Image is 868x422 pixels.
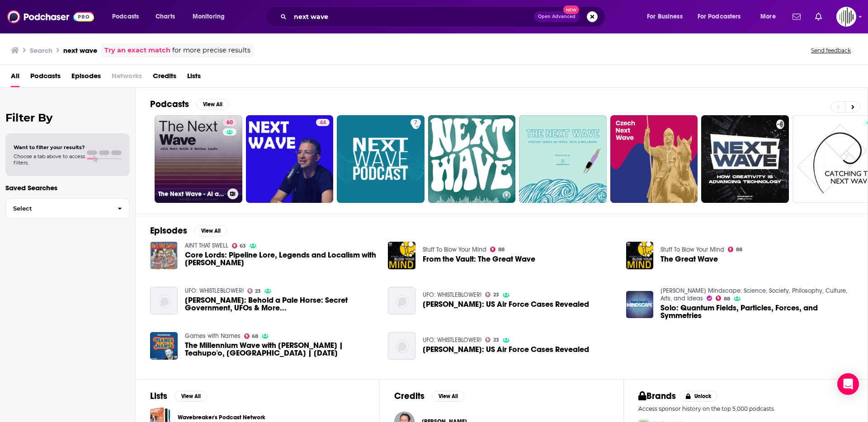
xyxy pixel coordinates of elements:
a: UFO: WHISTLEBLOWER! [185,287,244,295]
a: From the Vault: The Great Wave [423,255,535,263]
img: Podchaser - Follow, Share and Rate Podcasts [7,8,94,25]
button: Unlock [679,391,718,402]
span: 44 [320,118,326,127]
span: 7 [414,118,417,127]
span: Want to filter your results? [14,144,85,150]
span: 23 [493,338,499,342]
a: PodcastsView All [150,98,229,110]
a: 68 [244,333,259,339]
h2: Filter By [5,111,130,124]
p: Access sponsor history on the top 5,000 podcasts. [638,405,853,412]
a: The Millennium Wave with Laird Hamilton | Teahupo'o, Tahiti | August 17th 2000 [185,342,377,357]
a: Show notifications dropdown [811,9,826,24]
button: open menu [641,9,694,24]
div: Open Intercom Messenger [837,373,859,395]
a: 63 [232,243,246,249]
h3: The Next Wave - AI and The Future of Technology [158,190,224,198]
a: Credits [153,69,176,87]
span: 60 [226,118,233,127]
span: The Millennium Wave with [PERSON_NAME] | Teahupo'o, [GEOGRAPHIC_DATA] | [DATE] [185,342,377,357]
button: View All [194,225,227,236]
span: Podcasts [30,69,61,87]
a: UFO: WHISTLEBLOWER! [423,336,481,344]
a: Sean Carroll's Mindscape: Science, Society, Philosophy, Culture, Arts, and Ideas [660,287,847,302]
h2: Lists [150,390,167,402]
a: Games with Names [185,332,241,340]
img: The Millennium Wave with Laird Hamilton | Teahupo'o, Tahiti | August 17th 2000 [150,332,178,360]
button: Show profile menu [836,7,856,27]
a: 60 [223,119,236,126]
a: Stuff To Blow Your Mind [660,246,724,253]
a: Michael Schratt: US Air Force Cases Revealed [423,300,589,308]
button: Send feedback [808,47,854,54]
span: New [563,5,580,14]
span: 68 [252,334,258,338]
img: Core Lords: Pipeline Lore, Legends and Localism with Liam Mcnamara [150,242,178,269]
span: [PERSON_NAME]: US Air Force Cases Revealed [423,346,589,353]
span: Select [6,206,110,211]
button: View All [175,391,207,402]
span: [PERSON_NAME]: Behold a Pale Horse: Secret Government, UFOs & More... [185,296,377,312]
input: Search podcasts, credits, & more... [290,9,534,24]
button: open menu [106,9,151,24]
a: Show notifications dropdown [789,9,804,24]
a: EpisodesView All [150,225,227,236]
span: More [760,10,776,23]
img: The Great Wave [626,242,654,269]
button: Select [5,198,130,219]
a: Lists [187,69,201,87]
a: CreditsView All [394,390,464,402]
span: Open Advanced [538,14,576,19]
span: 23 [255,289,261,293]
a: 44 [246,115,334,203]
button: View All [432,391,464,402]
a: ListsView All [150,390,207,402]
span: 23 [493,293,499,297]
a: 7 [337,115,425,203]
a: 60The Next Wave - AI and The Future of Technology [155,115,242,203]
img: User Profile [836,7,856,27]
span: 88 [498,248,505,252]
img: Michael Schratt: US Air Force Cases Revealed [388,332,415,360]
button: open menu [754,9,787,24]
a: From the Vault: The Great Wave [388,242,415,269]
button: open menu [186,9,236,24]
h2: Brands [638,390,676,402]
a: All [11,69,19,87]
span: [PERSON_NAME]: US Air Force Cases Revealed [423,300,589,308]
a: AIN'T THAT SWELL [185,242,228,249]
span: Core Lords: Pipeline Lore, Legends and Localism with [PERSON_NAME] [185,251,377,267]
a: Solo: Quantum Fields, Particles, Forces, and Symmetries [660,304,853,319]
p: Saved Searches [5,183,130,192]
a: Episodes [71,69,101,87]
img: Bill Cooper: Behold a Pale Horse: Secret Government, UFOs & More... [150,287,178,314]
a: 23 [485,337,499,342]
a: Charts [150,9,180,24]
a: 88 [716,295,730,301]
a: Michael Schratt: US Air Force Cases Revealed [423,346,589,353]
img: Solo: Quantum Fields, Particles, Forces, and Symmetries [626,291,654,319]
h2: Episodes [150,225,187,236]
a: 88 [728,247,742,252]
a: 88 [490,247,505,252]
span: Choose a tab above to access filters. [14,153,85,166]
h3: Search [30,46,52,55]
button: View All [196,99,229,110]
img: Michael Schratt: US Air Force Cases Revealed [388,287,415,314]
a: Bill Cooper: Behold a Pale Horse: Secret Government, UFOs & More... [185,296,377,312]
span: Monitoring [193,10,225,23]
a: Stuff To Blow Your Mind [423,246,486,253]
span: For Podcasters [698,10,741,23]
button: open menu [692,9,754,24]
a: The Great Wave [660,255,718,263]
